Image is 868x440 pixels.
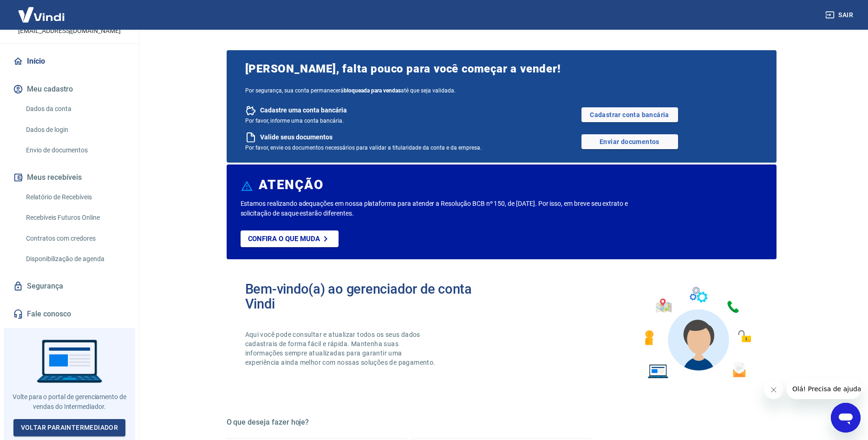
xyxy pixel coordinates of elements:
[581,134,678,149] a: Enviar documentos
[22,99,128,118] a: Dados da conta
[636,282,758,384] img: Imagem de um avatar masculino com diversos icones exemplificando as funcionalidades do gerenciado...
[241,199,658,218] p: Estamos realizando adequações em nossa plataforma para atender a Resolução BCB nº 150, de [DATE]....
[764,381,783,399] iframe: Fechar mensagem
[22,208,128,227] a: Recebíveis Futuros Online
[823,7,857,24] button: Sair
[344,87,401,94] b: bloqueada para vendas
[11,0,72,29] img: Vindi
[227,418,777,427] h5: O que deseja fazer hoje?
[11,304,128,324] a: Fale conosco
[22,229,128,248] a: Contratos com credores
[260,133,333,142] span: Valide seus documentos
[260,106,347,115] span: Cadastre uma conta bancária
[22,141,128,160] a: Envio de documentos
[22,250,128,269] a: Disponibilização de agenda
[581,107,678,122] a: Cadastrar conta bancária
[13,419,126,436] a: Voltar paraIntermediador
[245,330,437,367] p: Aqui você pode consultar e atualizar todos os seus dados cadastrais de forma fácil e rápida. Mant...
[787,379,861,399] iframe: Mensagem da empresa
[831,403,861,433] iframe: Botão para abrir a janela de mensagens
[11,79,128,99] button: Meu cadastro
[248,235,320,243] p: Confira o que muda
[6,7,78,14] span: Olá! Precisa de ajuda?
[245,61,758,76] span: [PERSON_NAME], falta pouco para você começar a vender!
[245,87,758,94] span: Por segurança, sua conta permanecerá até que seja validada.
[22,120,128,139] a: Dados de login
[11,167,128,188] button: Meus recebíveis
[259,180,323,190] h6: ATENÇÃO
[245,144,482,151] span: Por favor, envie os documentos necessários para validar a titularidade da conta e da empresa.
[11,51,128,72] a: Início
[22,188,128,207] a: Relatório de Recebíveis
[241,230,339,247] a: Confira o que muda
[18,26,121,36] p: [EMAIL_ADDRESS][DOMAIN_NAME]
[245,282,502,311] h2: Bem-vindo(a) ao gerenciador de conta Vindi
[245,118,344,124] span: Por favor, informe uma conta bancária.
[11,276,128,296] a: Segurança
